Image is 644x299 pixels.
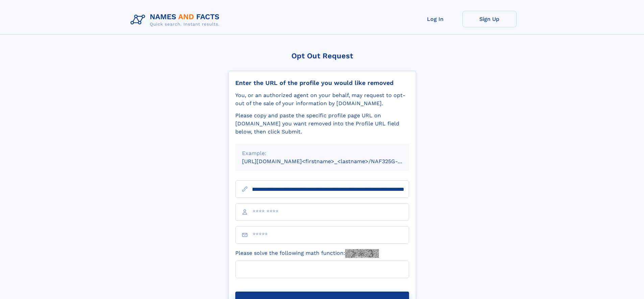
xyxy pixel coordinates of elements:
[235,249,379,258] label: Please solve the following math function:
[235,91,409,108] div: You, or an authorized agent on your behalf, may request to opt-out of the sale of your informatio...
[128,11,225,29] img: Logo Names and Facts
[235,79,409,87] div: Enter the URL of the profile you would like removed
[235,112,409,136] div: Please copy and paste the specific profile page URL on [DOMAIN_NAME] you want removed into the Pr...
[462,11,517,27] a: Sign Up
[228,52,416,60] div: Opt Out Request
[242,158,422,165] small: [URL][DOMAIN_NAME]<firstname>_<lastname>/NAF325G-xxxxxxxx
[408,11,462,27] a: Log In
[242,149,402,157] div: Example:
